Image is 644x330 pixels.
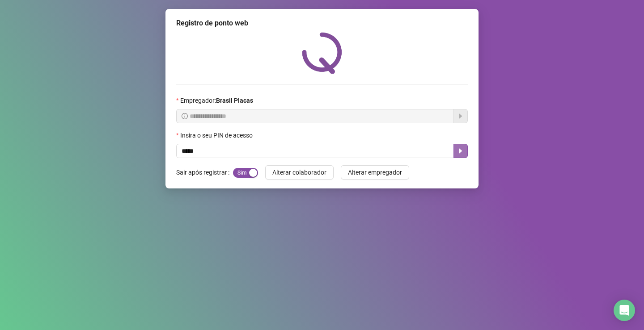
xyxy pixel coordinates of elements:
[614,300,635,321] div: Open Intercom Messenger
[176,18,468,29] div: Registro de ponto web
[176,130,258,140] label: Insira o seu PIN de acesso
[457,147,464,155] span: caret-right
[302,32,342,74] img: QRPoint
[182,113,188,119] span: info-circle
[265,165,334,180] button: Alterar colaborador
[216,97,253,104] strong: Brasil Placas
[180,96,253,105] span: Empregador :
[341,165,409,180] button: Alterar empregador
[272,167,326,177] span: Alterar colaborador
[176,165,233,180] label: Sair após registrar
[348,167,402,177] span: Alterar empregador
